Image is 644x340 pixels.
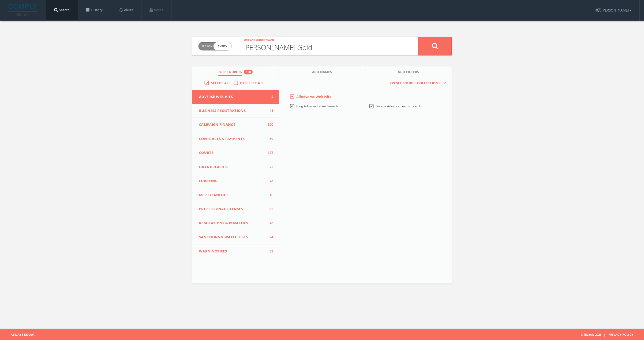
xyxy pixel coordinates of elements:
[218,70,242,76] span: Edit Sources
[199,108,265,114] span: Business Registrations
[581,329,640,340] span: © illumis 2025
[265,94,274,100] span: 2
[265,136,274,142] span: 59
[192,202,279,216] button: Professional Licenses85
[192,244,279,258] button: WARN Notices53
[199,192,265,198] span: Miscellaneous
[201,44,212,48] span: Person
[199,164,265,170] span: Data Breaches
[192,174,279,188] button: Lobbying78
[365,66,452,78] button: Add Filters
[199,94,265,100] span: Adverse Web Hits
[192,104,279,118] button: Business Registrations41
[199,136,265,142] span: Contracts & Payments
[265,164,274,170] span: 25
[265,206,274,212] span: 85
[376,104,421,108] span: Google Adverse Terms Search
[240,81,264,85] span: Deselect All
[199,235,265,240] span: Sanctions & Watch Lists
[199,249,265,254] span: WARN Notices
[244,70,253,74] div: 850
[398,70,419,76] span: Add Filters
[265,108,274,114] span: 41
[199,150,265,156] span: Courts
[265,249,274,254] span: 53
[279,66,365,78] button: Add Names
[4,329,35,340] span: Always Know.
[199,122,265,127] span: Campaign Finance
[192,230,279,244] button: Sanctions & Watch Lists24
[8,4,38,16] img: illumis
[192,188,279,202] button: Miscellaneous16
[199,178,265,184] span: Lobbying
[214,42,231,50] span: entity
[387,81,443,86] span: Preset Source Collections
[387,81,446,86] button: Preset Source Collections
[192,160,279,174] button: Data Breaches25
[265,235,274,240] span: 24
[265,192,274,198] span: 16
[312,70,332,76] span: Add Names
[192,146,279,160] button: Courts127
[265,221,274,226] span: 20
[192,66,279,78] button: Edit Sources850
[199,206,265,212] span: Professional Licenses
[192,132,279,146] button: Contracts & Payments59
[265,178,274,184] span: 78
[601,333,607,337] span: |
[296,104,338,108] span: Bing Adverse Terms Search
[192,118,279,132] button: Campaign Finance320
[192,216,279,231] button: Regulations & Penalties20
[199,221,265,226] span: Regulations & Penalties
[265,122,274,127] span: 320
[608,333,633,337] a: Privacy Policy
[192,90,279,104] button: Adverse Web Hits2
[265,150,274,156] span: 127
[296,94,331,99] span: All Adverse Web Hits
[211,81,230,85] span: Select All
